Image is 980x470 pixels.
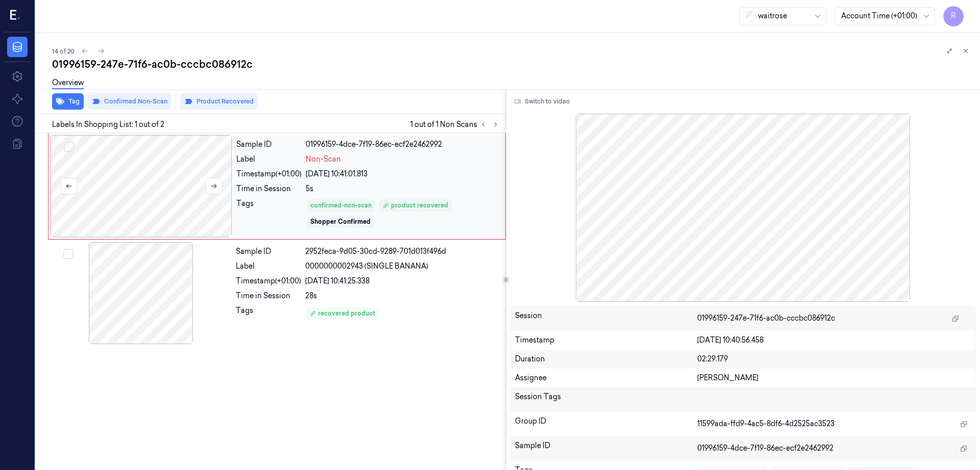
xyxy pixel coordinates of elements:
div: [DATE] 10:41:01.813 [306,169,499,179]
span: 11599ada-ffd9-4ac5-8df6-4d2525ac3523 [697,419,835,429]
span: 01996159-4dce-7f19-86ec-ecf2e2462992 [697,443,834,454]
div: 28s [305,291,500,301]
div: Sample ID [236,246,301,257]
div: 01996159-4dce-7f19-86ec-ecf2e2462992 [306,139,499,150]
div: Duration [515,354,698,364]
div: Session Tags [515,391,698,408]
button: Select row [64,142,74,152]
button: Tag [52,93,84,110]
div: Session [515,310,698,327]
div: Tags [236,305,301,322]
div: Timestamp (+01:00) [236,169,302,179]
button: R [943,6,964,27]
div: [DATE] 10:40:56.458 [697,335,971,346]
div: Shopper Confirmed [310,217,371,226]
span: 0000000002943 (SINGLE BANANA) [305,261,428,272]
div: Time in Session [236,184,302,194]
div: Assignee [515,373,698,383]
button: Confirmed Non-Scan [88,93,171,110]
div: confirmed-non-scan [310,201,372,210]
div: Time in Session [236,291,301,301]
div: recovered product [310,309,375,318]
div: Tags [236,198,302,229]
div: Label [236,261,301,272]
div: Timestamp [515,335,698,346]
span: 01996159-247e-71f6-ac0b-cccbc086912c [697,313,835,324]
div: [DATE] 10:41:25.338 [305,276,500,286]
div: Label [236,154,302,165]
a: Overview [52,77,84,89]
div: Sample ID [236,139,302,150]
div: Sample ID [515,440,698,457]
button: Switch to video [510,93,574,110]
div: 5s [306,184,499,194]
div: product recovered [383,201,448,210]
span: Non-Scan [306,154,341,165]
div: 01996159-247e-71f6-ac0b-cccbc086912c [52,57,972,71]
div: Timestamp (+01:00) [236,276,301,286]
button: Product Recovered [180,93,258,110]
button: Select row [63,249,73,259]
div: [PERSON_NAME] [697,373,971,383]
span: 14 of 20 [52,47,75,56]
span: 1 out of 1 Non Scans [410,118,502,130]
span: Labels In Shopping List: 1 out of 2 [52,119,164,130]
div: 2952feca-9d05-30cd-9289-701d013f496d [305,246,500,257]
div: 02:29.179 [697,354,971,364]
div: Group ID [515,416,698,432]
